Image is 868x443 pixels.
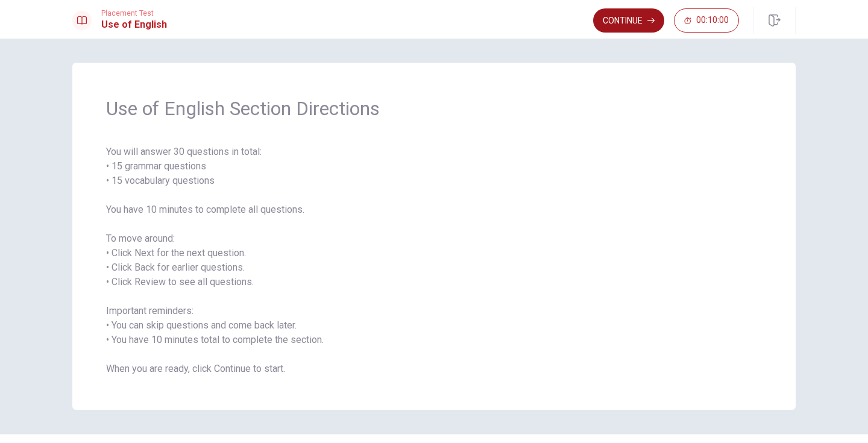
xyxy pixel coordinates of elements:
[101,9,167,17] span: Placement Test
[106,145,762,376] span: You will answer 30 questions in total: • 15 grammar questions • 15 vocabulary questions You have ...
[593,8,664,33] button: Continue
[674,8,739,33] button: 00:10:00
[101,17,167,32] h1: Use of English
[106,96,762,121] span: Use of English Section Directions
[696,16,729,25] span: 00:10:00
